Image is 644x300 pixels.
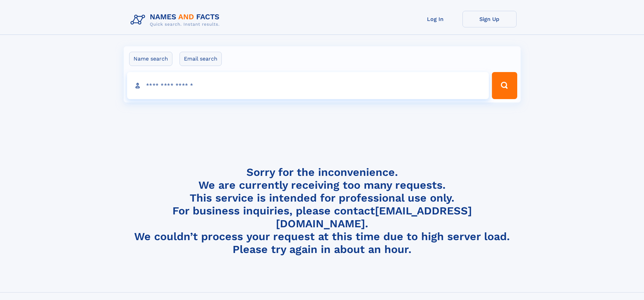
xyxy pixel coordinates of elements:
[180,52,222,66] label: Email search
[408,11,462,27] a: Log In
[128,11,225,29] img: Logo Names and Facts
[276,204,472,230] a: [EMAIL_ADDRESS][DOMAIN_NAME]
[129,52,172,66] label: Name search
[462,11,517,27] a: Sign Up
[492,72,517,99] button: Search Button
[128,166,517,256] h4: Sorry for the inconvenience. We are currently receiving too many requests. This service is intend...
[127,72,489,99] input: search input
